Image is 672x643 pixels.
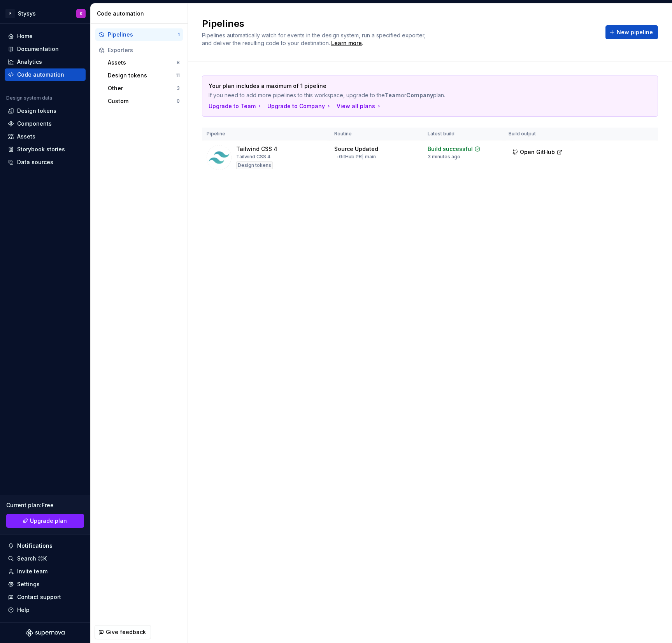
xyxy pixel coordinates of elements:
button: View all plans [337,102,382,110]
div: 3 [177,85,180,91]
div: Exporters [108,46,180,54]
div: Stysys [18,10,36,18]
div: Analytics [17,58,42,66]
a: Upgrade plan [6,514,84,528]
button: New pipeline [605,25,658,39]
div: Assets [108,59,177,67]
div: Data sources [17,158,53,166]
button: Help [5,604,86,616]
span: New pipeline [617,28,653,36]
div: Help [17,606,30,614]
button: FStysysK [2,5,89,22]
div: Code automation [17,71,64,79]
button: Search ⌘K [5,552,86,565]
div: Pipelines [108,31,178,39]
a: Invite team [5,565,86,578]
div: 3 minutes ago [428,154,460,160]
div: Notifications [17,542,53,550]
div: Current plan : Free [6,501,84,509]
a: Settings [5,578,86,590]
div: Storybook stories [17,145,65,153]
a: Storybook stories [5,143,86,156]
th: Latest build [423,128,504,140]
button: Assets8 [105,56,183,69]
button: Custom0 [105,95,183,107]
div: Documentation [17,45,59,53]
div: Search ⌘K [17,555,47,562]
button: Other3 [105,82,183,95]
p: Your plan includes a maximum of 1 pipeline [209,82,597,90]
div: Home [17,32,33,40]
button: Design tokens11 [105,69,183,82]
a: Data sources [5,156,86,168]
div: 8 [177,60,180,66]
strong: Team [385,92,401,98]
th: Build output [504,128,572,140]
div: Design system data [6,95,52,101]
span: Give feedback [106,628,146,636]
button: Notifications [5,540,86,552]
span: Pipelines automatically watch for events in the design system, run a specified exporter, and deli... [202,32,427,46]
button: Pipelines1 [95,28,183,41]
div: Code automation [97,10,184,18]
a: Assets [5,130,86,143]
div: Design tokens [108,72,176,79]
p: If you need to add more pipelines to this workspace, upgrade to the or plan. [209,91,597,99]
th: Pipeline [202,128,330,140]
a: Components [5,117,86,130]
button: Contact support [5,591,86,603]
div: Custom [108,97,177,105]
button: Upgrade to Team [209,102,263,110]
a: Design tokens [5,105,86,117]
div: Tailwind CSS 4 [236,145,277,153]
div: 0 [177,98,180,104]
span: . [330,40,363,46]
div: Design tokens [236,161,273,169]
div: Other [108,84,177,92]
span: Upgrade plan [30,517,67,525]
div: Tailwind CSS 4 [236,154,270,160]
a: Analytics [5,56,86,68]
button: Upgrade to Company [267,102,332,110]
strong: Company [406,92,433,98]
div: Source Updated [334,145,378,153]
div: Contact support [17,593,61,601]
div: 1 [178,32,180,38]
div: Build successful [428,145,473,153]
div: → GitHub PR main [334,154,376,160]
a: Code automation [5,68,86,81]
div: F [5,9,15,18]
a: Open GitHub [509,150,566,156]
span: | [362,154,364,159]
button: Give feedback [95,625,151,639]
div: Design tokens [17,107,56,115]
div: Settings [17,580,40,588]
div: K [80,11,82,17]
div: Invite team [17,568,47,575]
svg: Supernova Logo [26,629,65,637]
a: Home [5,30,86,42]
th: Routine [330,128,423,140]
h2: Pipelines [202,18,596,30]
div: Components [17,120,52,128]
a: Learn more [331,39,362,47]
button: Open GitHub [509,145,566,159]
a: Documentation [5,43,86,55]
div: Assets [17,133,35,140]
div: 11 [176,72,180,79]
span: Open GitHub [520,148,555,156]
